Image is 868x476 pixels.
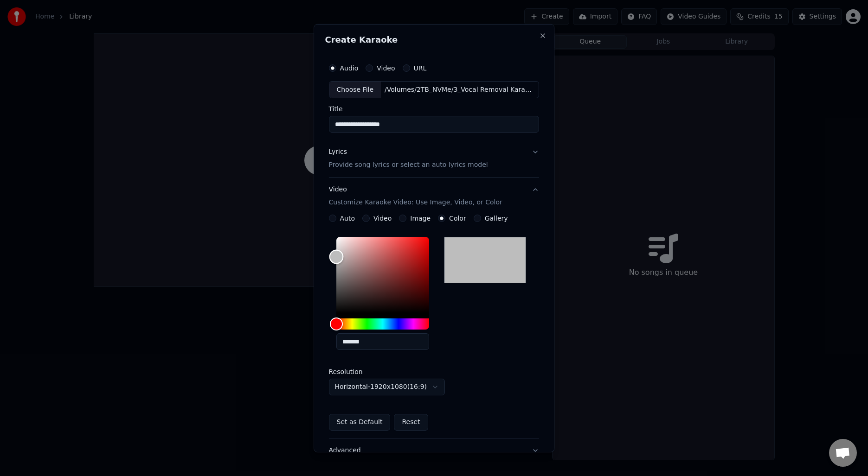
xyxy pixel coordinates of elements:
p: Customize Karaoke Video: Use Image, Video, or Color [329,198,502,207]
label: Image [410,215,431,222]
label: Resolution [329,368,422,375]
label: Gallery [485,215,508,222]
div: Hue [336,318,429,330]
div: /Volumes/2TB_NVMe/3_Vocal Removal Karaoke Projects/1_WorkingFiles/1_SourceFiles/28 Days - Rip It ... [381,85,539,94]
label: Color [449,215,466,222]
div: Video [329,185,502,207]
button: Reset [394,414,428,431]
label: Auto [340,215,355,222]
button: Set as Default [329,414,391,431]
label: Audio [340,64,359,71]
div: Choose File [329,81,381,98]
button: Advanced [329,438,540,463]
p: Provide song lyrics or select an auto lyrics model [329,160,488,170]
button: VideoCustomize Karaoke Video: Use Image, Video, or Color [329,178,540,215]
div: Lyrics [329,147,347,157]
label: Video [377,64,395,71]
label: Title [329,106,540,112]
label: Video [373,215,392,222]
h2: Create Karaoke [325,35,543,44]
button: LyricsProvide song lyrics or select an auto lyrics model [329,140,540,177]
div: Color [336,237,429,313]
label: URL [414,64,427,71]
div: VideoCustomize Karaoke Video: Use Image, Video, or Color [329,215,540,438]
